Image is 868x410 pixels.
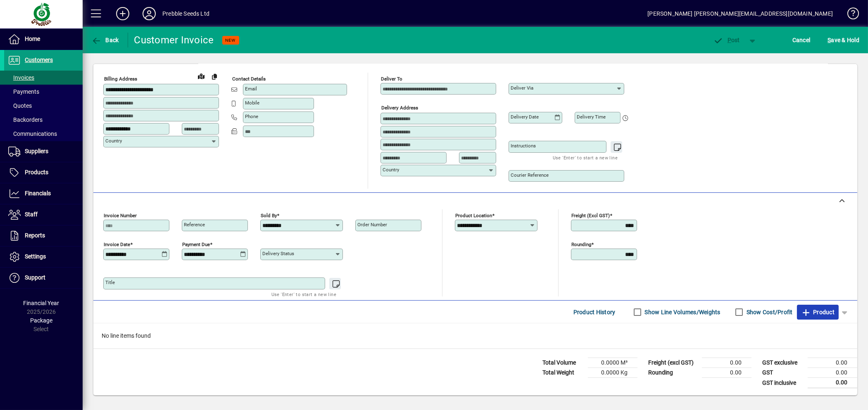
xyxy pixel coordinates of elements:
[644,358,702,368] td: Freight (excl GST)
[8,102,32,109] span: Quotes
[381,76,402,82] mat-label: Deliver To
[808,358,857,368] td: 0.00
[25,274,45,281] span: Support
[261,213,277,218] mat-label: Sold by
[245,114,258,119] mat-label: Phone
[511,172,549,178] mat-label: Courier Reference
[8,116,43,123] span: Backorders
[4,268,83,288] a: Support
[25,57,53,63] span: Customers
[511,143,536,149] mat-label: Instructions
[25,253,46,260] span: Settings
[790,33,813,47] button: Cancel
[357,222,387,228] mat-label: Order number
[841,2,858,28] a: Knowledge Base
[134,33,214,47] div: Customer Invoice
[571,242,591,247] mat-label: Rounding
[104,242,130,247] mat-label: Invoice date
[792,33,811,47] span: Cancel
[758,368,808,378] td: GST
[828,37,831,43] span: S
[8,130,57,137] span: Communications
[588,358,637,368] td: 0.0000 M³
[25,169,48,175] span: Products
[271,289,336,299] mat-hint: Use 'Enter' to start a new line
[455,213,492,218] mat-label: Product location
[511,114,539,120] mat-label: Delivery date
[571,213,610,218] mat-label: Freight (excl GST)
[184,222,205,228] mat-label: Reference
[162,7,209,20] div: Prebble Seeds Ltd
[511,85,533,91] mat-label: Deliver via
[538,368,588,378] td: Total Weight
[709,33,744,47] button: Post
[4,85,83,99] a: Payments
[573,306,616,319] span: Product History
[25,148,48,154] span: Suppliers
[8,74,34,81] span: Invoices
[570,305,619,320] button: Product History
[104,213,137,218] mat-label: Invoice number
[4,246,83,267] a: Settings
[89,33,121,47] button: Back
[8,88,39,95] span: Payments
[713,37,740,43] span: ost
[91,37,119,43] span: Back
[4,71,83,85] a: Invoices
[262,251,294,256] mat-label: Delivery status
[728,37,731,43] span: P
[643,308,721,316] label: Show Line Volumes/Weights
[828,33,859,47] span: ave & Hold
[83,33,128,47] app-page-header-button: Back
[105,280,115,285] mat-label: Title
[647,7,833,20] div: [PERSON_NAME] [PERSON_NAME][EMAIL_ADDRESS][DOMAIN_NAME]
[136,6,162,21] button: Profile
[758,358,808,368] td: GST exclusive
[702,368,751,378] td: 0.00
[538,358,588,368] td: Total Volume
[577,114,606,120] mat-label: Delivery time
[4,162,83,183] a: Products
[25,211,38,218] span: Staff
[758,378,808,388] td: GST inclusive
[4,204,83,225] a: Staff
[195,69,208,83] a: View on map
[808,378,857,388] td: 0.00
[4,225,83,246] a: Reports
[4,99,83,113] a: Quotes
[226,38,236,43] span: NEW
[25,232,45,239] span: Reports
[208,70,221,83] button: Copy to Delivery address
[825,33,861,47] button: Save & Hold
[25,36,40,42] span: Home
[4,141,83,162] a: Suppliers
[702,358,751,368] td: 0.00
[245,100,259,106] mat-label: Mobile
[808,368,857,378] td: 0.00
[25,190,51,197] span: Financials
[383,167,399,173] mat-label: Country
[4,127,83,141] a: Communications
[93,323,857,348] div: No line items found
[105,138,122,144] mat-label: Country
[588,368,637,378] td: 0.0000 Kg
[4,113,83,127] a: Backorders
[24,300,59,306] span: Financial Year
[245,86,257,92] mat-label: Email
[644,368,702,378] td: Rounding
[4,183,83,204] a: Financials
[4,29,83,50] a: Home
[30,317,52,324] span: Package
[109,6,136,21] button: Add
[797,305,839,320] button: Product
[745,308,793,316] label: Show Cost/Profit
[182,242,210,247] mat-label: Payment due
[801,306,835,319] span: Product
[553,153,618,162] mat-hint: Use 'Enter' to start a new line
